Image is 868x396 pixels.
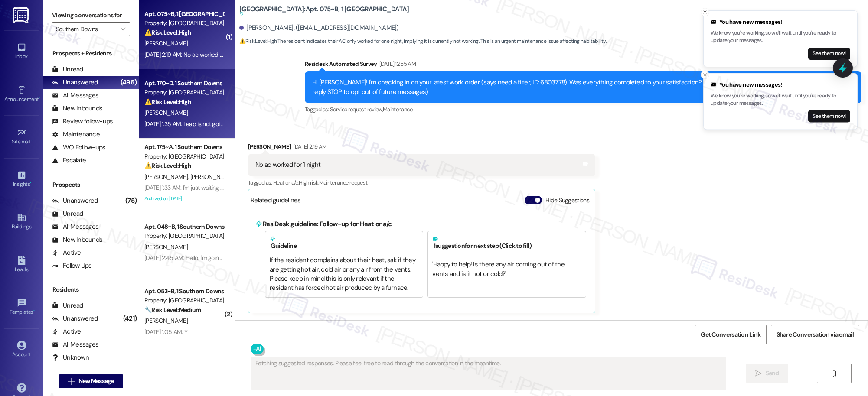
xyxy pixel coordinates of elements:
button: Send [746,364,788,383]
span: Maintenance [383,106,412,113]
div: Unknown [52,353,89,362]
i:  [121,26,125,32]
strong: ⚠️ Risk Level: High [239,38,277,45]
span: ' Happy to help! Is there any air coming out of the vents and is it hot or cold? ' [432,260,566,278]
button: See them now! [808,48,850,60]
a: Site Visit • [4,125,39,149]
div: No ac worked for 1 night [255,160,320,169]
div: New Inbounds [52,104,102,113]
div: Escalate [52,156,86,165]
div: Apt. 075~B, 1 [GEOGRAPHIC_DATA] [144,10,225,19]
p: We know you're working, so we'll wait until you're ready to update your messages. [711,92,850,107]
span: [PERSON_NAME] [144,173,190,181]
b: [GEOGRAPHIC_DATA]: Apt. 075~B, 1 [GEOGRAPHIC_DATA] [239,5,409,19]
div: Apt. 053~B, 1 Southern Downs [144,287,225,296]
a: Buildings [4,210,39,234]
h5: 1 suggestion for next step (Click to fill) [432,236,581,250]
button: Close toast [701,8,709,16]
button: Share Conversation via email [771,325,859,344]
b: ResiDesk guideline: Follow-up for Heat or a/c [263,220,392,228]
div: Apt. 175~A, 1 Southern Downs [144,143,225,152]
div: Unread [52,65,83,74]
label: Viewing conversations for [52,9,130,22]
span: • [33,308,35,314]
i:  [68,378,75,385]
div: Property: [GEOGRAPHIC_DATA] [144,296,225,305]
div: Apt. 170~D, 1 Southern Downs [144,79,225,88]
strong: ⚠️ Risk Level: High [144,162,191,169]
span: [PERSON_NAME] [144,243,188,251]
span: Get Conversation Link [701,330,760,339]
div: Unread [52,301,83,310]
div: Unanswered [52,196,98,205]
div: Related guidelines [251,196,301,208]
span: : The resident indicates their AC only worked for one night, implying it is currently not working... [239,37,606,46]
div: All Messages [52,340,98,349]
div: Property: [GEOGRAPHIC_DATA] [144,19,225,28]
div: (75) [123,194,139,208]
strong: 🔧 Risk Level: Medium [144,306,201,314]
div: Property: [GEOGRAPHIC_DATA] [144,231,225,240]
div: Property: [GEOGRAPHIC_DATA] [144,88,225,97]
span: [PERSON_NAME] [190,173,234,181]
div: [DATE] 2:45 AM: Hello, I'm going g to be paying it [DATE]. I don't have the money yet [144,254,350,262]
div: You have new messages! [711,18,850,26]
div: Unanswered [52,314,98,323]
div: Active [52,248,81,257]
a: Insights • [4,168,39,191]
div: WO Follow-ups [52,143,105,152]
div: All Messages [52,91,98,100]
textarea: Fetching suggested responses. Please feel free to read through the conversation in the meantime. [252,357,726,390]
div: Review follow-ups [52,117,113,126]
div: Maintenance [52,130,100,139]
div: [DATE] 2:19 AM [291,142,327,151]
div: [PERSON_NAME] [248,142,595,154]
img: ResiDesk Logo [13,7,30,23]
span: [PERSON_NAME] [144,109,188,117]
span: Maintenance request [319,179,368,186]
div: Unread [52,209,83,218]
div: You have new messages! [711,81,850,89]
a: Inbox [4,40,39,63]
span: Service request review , [330,106,383,113]
div: Archived on [DATE] [144,193,225,204]
div: Residents [43,285,139,294]
span: Send [766,369,779,378]
div: New Inbounds [52,235,102,244]
label: Hide Suggestions [545,196,589,205]
div: Tagged as: [305,103,861,116]
div: Unanswered [52,78,98,87]
div: Follow Ups [52,261,92,270]
a: Templates • [4,295,39,319]
a: Leads [4,253,39,276]
button: See them now! [808,110,850,122]
i:  [755,370,762,377]
div: [PERSON_NAME]. ([EMAIL_ADDRESS][DOMAIN_NAME]) [239,23,399,32]
h5: Guideline [270,236,418,250]
div: All Messages [52,222,98,231]
span: New Message [78,377,114,386]
span: • [30,180,31,186]
div: Hi [PERSON_NAME]! I'm checking in on your latest work order (says need a filter, ID: 6803778). Wa... [312,78,848,97]
span: Heat or a/c , [273,179,299,186]
div: Apt. 048~B, 1 Southern Downs [144,222,225,231]
span: [PERSON_NAME] [144,39,188,47]
div: [DATE] 1:05 AM: Y [144,328,187,336]
div: Active [52,327,81,336]
div: Property: [GEOGRAPHIC_DATA] [144,152,225,161]
p: We know you're working, so we'll wait until you're ready to update your messages. [711,29,850,45]
div: (421) [121,312,139,325]
span: Share Conversation via email [777,330,854,339]
div: [DATE] 2:19 AM: No ac worked for 1 night [144,51,243,58]
input: All communities [56,22,116,36]
div: Residesk Automated Survey [305,59,861,71]
div: [DATE] 1:33 AM: I'm just waiting for my deposit to hit [144,184,271,192]
button: New Message [59,374,123,388]
span: High risk , [299,179,319,186]
button: Get Conversation Link [695,325,766,344]
span: • [31,137,33,143]
span: • [39,95,40,101]
div: (496) [118,76,139,89]
a: Account [4,338,39,361]
i:  [831,370,837,377]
